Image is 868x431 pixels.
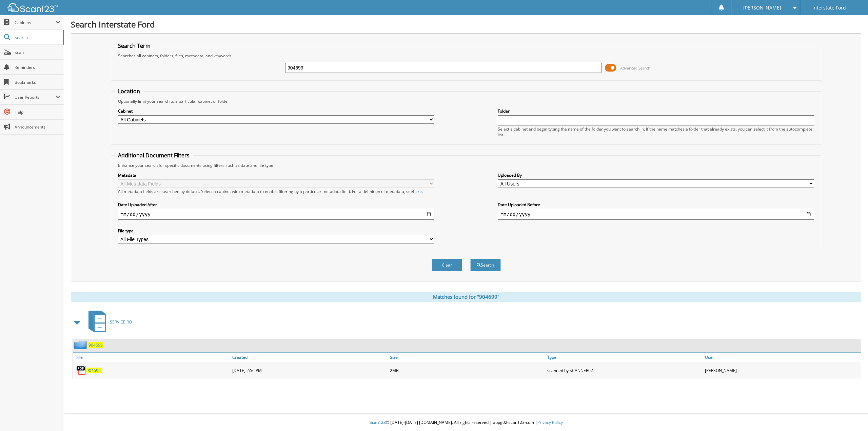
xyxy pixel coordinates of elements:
[118,202,434,208] label: Date Uploaded After
[15,109,60,115] span: Help
[86,368,101,373] a: 904699
[15,35,59,40] span: Search
[118,172,434,178] label: Metadata
[118,189,434,194] div: All metadata fields are searched by default. Select a cabinet with metadata to enable filtering b...
[15,79,60,85] span: Bookmarks
[703,353,861,362] a: User
[115,53,818,59] div: Searches all cabinets, folders, files, metadata, and keywords
[498,172,814,178] label: Uploaded By
[115,42,154,50] legend: Search Term
[118,108,434,114] label: Cabinet
[546,353,703,362] a: Type
[432,259,462,271] button: Clear
[15,64,60,70] span: Reminders
[15,94,56,100] span: User Reports
[71,19,861,30] h1: Search Interstate Ford
[498,209,814,220] input: end
[546,364,703,377] div: scanned by SCANNER02
[74,341,88,349] img: folder2.png
[231,364,388,377] div: [DATE] 2:56 PM
[84,309,132,335] a: SERVICE RO
[64,414,868,431] div: © [DATE]-[DATE] [DOMAIN_NAME]. All rights reserved | appg02-scan123-com |
[470,259,501,271] button: Search
[71,292,861,302] div: Matches found for "904699"
[743,6,781,10] span: [PERSON_NAME]
[498,108,814,114] label: Folder
[115,162,818,168] div: Enhance your search for specific documents using filters such as date and file type.
[15,20,56,25] span: Cabinets
[388,353,546,362] a: Size
[76,365,86,375] img: PDF.png
[537,419,563,425] a: Privacy Policy
[15,50,60,55] span: Scan
[118,209,434,220] input: start
[115,152,193,159] legend: Additional Document Filters
[15,124,60,130] span: Announcements
[620,65,650,71] span: Advanced Search
[703,364,861,377] div: [PERSON_NAME]
[812,6,846,10] span: Interstate Ford
[388,364,546,377] div: 2MB
[118,228,434,234] label: File type
[498,126,814,138] div: Select a cabinet and begin typing the name of the folder you want to search in. If the name match...
[413,189,422,194] a: here
[110,319,132,325] span: SERVICE RO
[231,353,388,362] a: Created
[115,98,818,104] div: Optionally limit your search to a particular cabinet or folder
[7,3,58,12] img: scan123-logo-white.svg
[88,342,103,348] a: 904699
[73,353,231,362] a: File
[370,419,386,425] span: Scan123
[115,87,143,95] legend: Location
[498,202,814,208] label: Date Uploaded Before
